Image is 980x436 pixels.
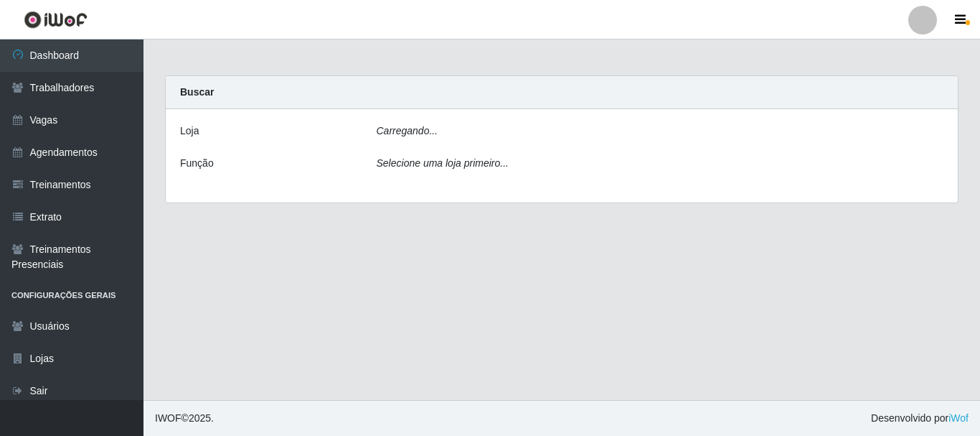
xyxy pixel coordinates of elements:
label: Loja [180,124,199,139]
a: iWof [948,412,969,424]
span: Desenvolvido por [871,411,969,426]
label: Função [180,156,214,171]
span: IWOF [155,412,182,424]
img: CoreUI Logo [24,11,88,29]
i: Carregando... [377,125,438,136]
span: © 2025 . [155,411,214,426]
strong: Buscar [180,86,214,98]
i: Selecione uma loja primeiro... [377,157,509,169]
